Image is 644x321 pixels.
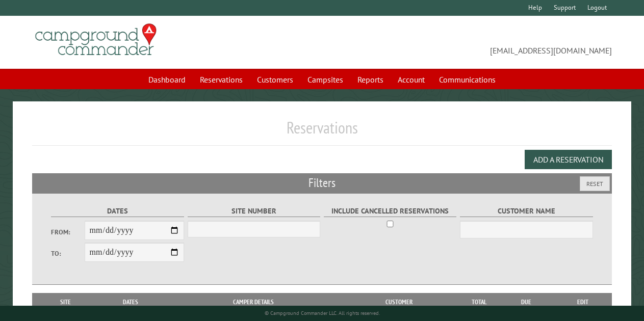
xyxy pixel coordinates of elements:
a: Campsites [301,70,349,89]
label: From: [51,227,84,237]
th: Total [458,293,499,311]
button: Reset [580,176,610,191]
button: Add a Reservation [525,150,612,169]
th: Camper Details [167,293,339,311]
a: Customers [251,70,299,89]
a: Reports [351,70,390,89]
a: Reservations [194,70,249,89]
th: Dates [93,293,167,311]
label: Include Cancelled Reservations [324,205,457,217]
a: Communications [433,70,502,89]
th: Edit [554,293,612,311]
label: Customer Name [460,205,593,217]
label: To: [51,249,84,258]
th: Site [37,293,93,311]
label: Site Number [188,205,321,217]
a: Account [392,70,431,89]
span: [EMAIL_ADDRESS][DOMAIN_NAME] [322,28,612,57]
th: Due [499,293,553,311]
th: Customer [340,293,458,311]
label: Dates [51,205,184,217]
a: Dashboard [142,70,192,89]
img: Campground Commander [32,20,160,60]
h2: Filters [32,173,612,193]
small: © Campground Commander LLC. All rights reserved. [265,310,380,316]
h1: Reservations [32,118,612,146]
